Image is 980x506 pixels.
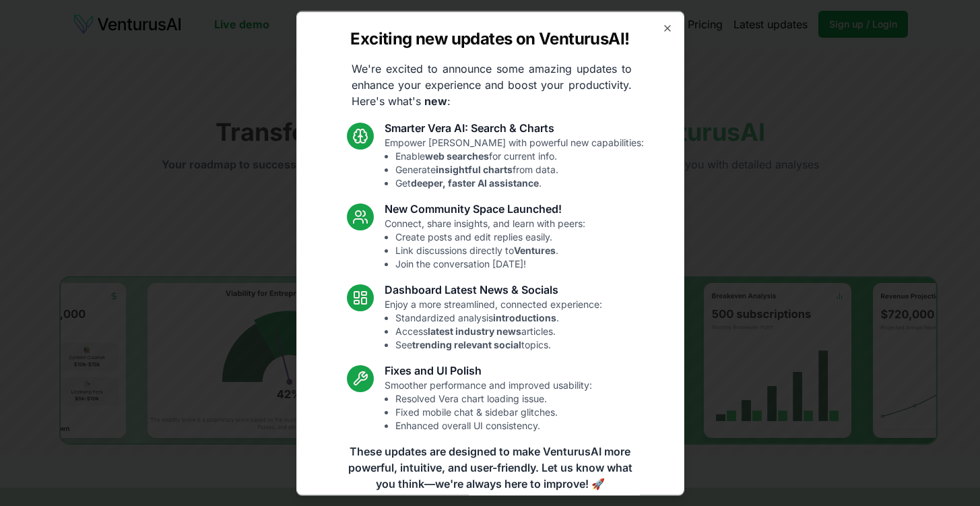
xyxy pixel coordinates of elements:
li: Join the conversation [DATE]! [395,257,585,270]
p: Connect, share insights, and learn with peers: [385,216,585,270]
h3: Smarter Vera AI: Search & Charts [385,119,644,135]
li: See topics. [395,338,602,351]
h2: Exciting new updates on VenturusAI! [350,28,629,49]
h3: Fixes and UI Polish [385,362,592,378]
li: Enable for current info. [395,149,644,162]
li: Enhanced overall UI consistency. [395,418,592,432]
li: Generate from data. [395,162,644,176]
p: These updates are designed to make VenturusAI more powerful, intuitive, and user-friendly. Let us... [339,443,641,491]
strong: introductions [493,311,556,323]
li: Link discussions directly to . [395,243,585,257]
li: Standardized analysis . [395,311,602,324]
p: Empower [PERSON_NAME] with powerful new capabilities: [385,135,644,189]
li: Resolved Vera chart loading issue. [395,391,592,405]
strong: trending relevant social [412,338,521,350]
p: Enjoy a more streamlined, connected experience: [385,297,602,351]
li: Access articles. [395,324,602,338]
p: We're excited to announce some amazing updates to enhance your experience and boost your producti... [341,60,643,108]
li: Get . [395,176,644,189]
h3: Dashboard Latest News & Socials [385,281,602,297]
strong: deeper, faster AI assistance [411,177,539,188]
strong: Ventures [514,244,556,255]
strong: new [424,94,447,107]
strong: insightful charts [436,163,513,175]
strong: latest industry news [428,325,521,336]
li: Create posts and edit replies easily. [395,230,585,243]
h3: New Community Space Launched! [385,200,585,216]
p: Smoother performance and improved usability: [385,378,592,432]
li: Fixed mobile chat & sidebar glitches. [395,405,592,418]
strong: web searches [425,150,489,161]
